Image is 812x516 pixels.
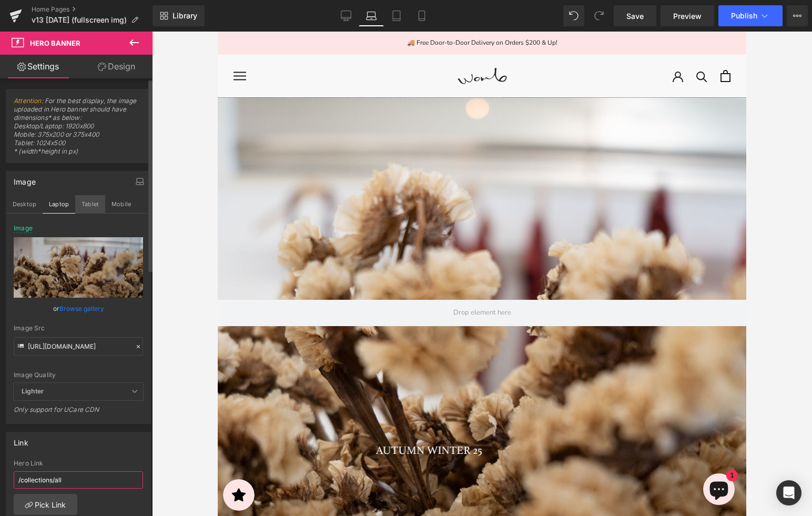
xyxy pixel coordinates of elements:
[14,303,143,314] div: or
[75,195,105,213] button: Tablet
[409,5,434,26] a: Mobile
[673,11,702,22] span: Preview
[14,225,33,232] div: Image
[32,5,153,14] a: Home Pages
[479,39,490,50] a: Search
[482,442,520,476] inbox-online-store-chat: Shopify online store chat
[588,5,610,26] button: Redo
[14,371,143,379] div: Image Quality
[787,5,808,26] button: More
[172,11,197,21] span: Library
[225,33,304,56] img: Womb
[14,325,143,332] div: Image Src
[14,406,143,421] div: Only support for UCare CDN
[661,5,714,26] a: Preview
[30,39,80,47] span: Hero Banner
[105,195,137,213] button: Mobile
[14,471,143,489] input: https://your-shop.myshopify.com
[384,5,409,26] a: Tablet
[43,195,75,213] button: Laptop
[5,448,37,479] iframe: Button to open loyalty program pop-up
[59,299,104,318] a: Browse gallery
[14,171,36,186] div: Image
[8,6,521,17] p: 🚚 Free Door-to-Door Delivery on Orders $200 & Up!
[14,337,143,356] input: Link
[359,5,384,26] a: Laptop
[14,97,42,105] a: Attention
[6,195,43,213] button: Desktop
[22,387,44,395] b: Lighter
[78,55,155,78] a: Design
[14,97,143,163] span: : For the best display, the image uploaded in Hero banner should have dimensions* as below: Deskt...
[14,460,143,467] div: Hero Link
[16,40,28,49] button: Open navigation
[776,480,801,505] div: Open Intercom Messenger
[503,38,513,50] a: Open cart
[626,11,644,22] span: Save
[333,5,359,26] a: Desktop
[153,5,205,26] a: New Library
[718,5,783,26] button: Publish
[563,5,584,26] button: Undo
[14,494,77,515] a: Pick Link
[14,432,28,447] div: Link
[32,16,127,24] span: v13 [DATE] (fullscreen img)
[731,12,757,20] span: Publish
